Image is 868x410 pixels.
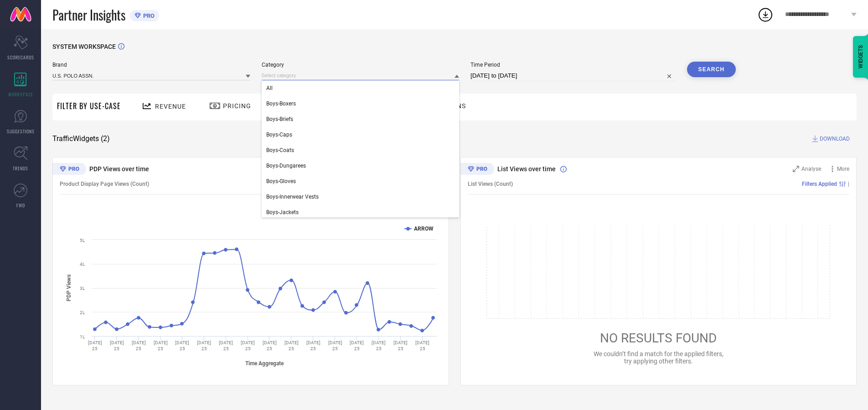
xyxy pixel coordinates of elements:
[262,71,460,80] input: Select category
[57,100,121,111] span: Filter By Use-Case
[802,181,837,187] span: Filters Applied
[52,134,110,143] span: Traffic Widgets ( 2 )
[52,5,125,24] span: Partner Insights
[60,181,149,187] span: Product Display Page Views (Count)
[470,62,676,68] span: Time Period
[13,165,28,172] span: TRENDS
[266,194,319,200] span: Boys-Innerwear Vests
[497,165,556,173] span: List Views over time
[89,165,149,173] span: PDP Views over time
[328,340,342,351] text: [DATE] 25
[306,340,320,351] text: [DATE] 25
[80,238,85,243] text: 5L
[263,340,277,351] text: [DATE] 25
[266,147,294,153] span: Boys-Coats
[241,340,255,351] text: [DATE] 25
[848,181,849,187] span: |
[393,340,408,351] text: [DATE] 25
[284,340,299,351] text: [DATE] 25
[80,334,85,339] text: 1L
[110,340,124,351] text: [DATE] 25
[52,43,116,50] span: SYSTEM WORKSPACE
[414,226,434,232] text: ARROW
[266,131,292,138] span: Boys-Caps
[7,54,34,61] span: SCORECARDS
[52,163,86,177] div: Premium
[350,340,364,351] text: [DATE] 25
[219,340,233,351] text: [DATE] 25
[266,209,299,216] span: Boys-Jackets
[470,70,676,81] input: Select time period
[262,96,460,111] div: Boys-Boxers
[80,310,85,315] text: 2L
[223,102,251,110] span: Pricing
[262,173,460,189] div: Boys-Gloves
[757,6,774,23] div: Open download list
[80,262,85,267] text: 4L
[154,340,168,351] text: [DATE] 25
[415,340,429,351] text: [DATE] 25
[266,116,293,122] span: Boys-Briefs
[52,62,250,68] span: Brand
[820,134,850,143] span: DOWNLOAD
[197,340,211,351] text: [DATE] 25
[66,274,72,301] tspan: PDP Views
[600,331,717,346] span: NO RESULTS FOUND
[837,166,849,172] span: More
[793,166,799,172] svg: Zoom
[801,166,821,172] span: Analyse
[266,100,296,107] span: Boys-Boxers
[468,181,513,187] span: List Views (Count)
[245,360,284,367] tspan: Time Aggregate
[266,85,273,91] span: All
[16,202,25,209] span: FWD
[262,205,460,220] div: Boys-Jackets
[262,111,460,127] div: Boys-Briefs
[262,62,460,68] span: Category
[262,127,460,142] div: Boys-Caps
[460,163,494,177] div: Premium
[262,189,460,205] div: Boys-Innerwear Vests
[141,12,155,19] span: PRO
[262,158,460,173] div: Boys-Dungarees
[266,178,296,184] span: Boys-Gloves
[80,286,85,291] text: 3L
[155,103,186,110] span: Revenue
[175,340,189,351] text: [DATE] 25
[7,128,35,135] span: SUGGESTIONS
[594,350,723,365] span: We couldn’t find a match for the applied filters, try applying other filters.
[132,340,146,351] text: [DATE] 25
[8,91,33,98] span: WORKSPACE
[372,340,386,351] text: [DATE] 25
[262,80,460,96] div: All
[687,62,736,77] button: Search
[266,163,306,169] span: Boys-Dungarees
[262,142,460,158] div: Boys-Coats
[88,340,102,351] text: [DATE] 25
